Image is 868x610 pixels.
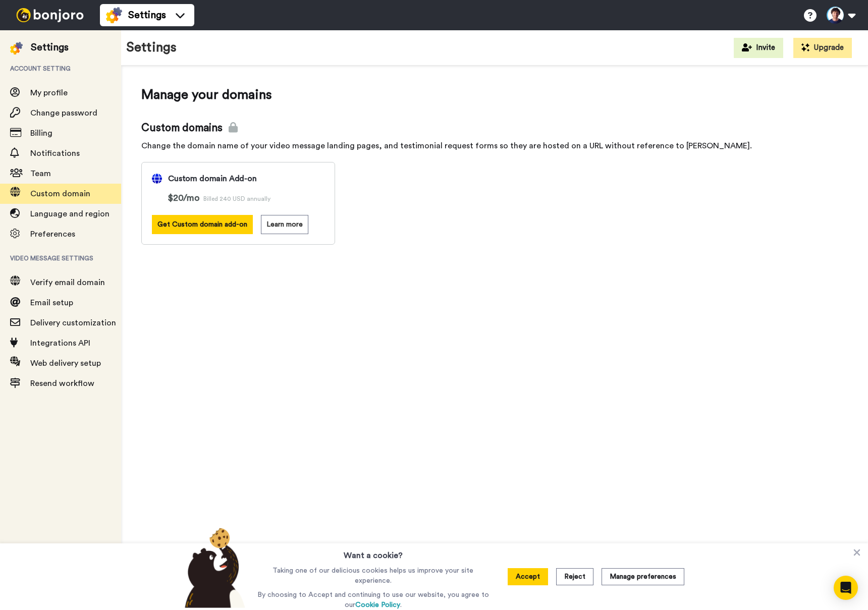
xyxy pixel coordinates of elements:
[30,279,105,287] span: Verify email domain
[30,109,97,117] span: Change password
[10,42,23,54] img: settings-colored.svg
[128,8,166,22] span: Settings
[12,8,88,22] img: bj-logo-header-white.svg
[30,299,73,307] span: Email setup
[30,230,75,238] span: Preferences
[30,190,90,198] span: Custom domain
[152,215,253,234] button: Get Custom domain add-on
[203,196,270,202] span: Billed 240 USD annually
[126,40,177,55] h1: Settings
[30,339,90,347] span: Integrations API
[168,173,257,185] h4: Custom domain Add-on
[30,129,52,137] span: Billing
[30,359,101,367] span: Web delivery setup
[508,568,548,585] button: Accept
[30,170,51,178] span: Team
[556,568,593,585] button: Reject
[30,149,80,157] span: Notifications
[30,210,110,218] span: Language and region
[255,590,492,610] p: By choosing to Accept and continuing to use our website, you agree to our .
[106,7,122,23] img: settings-colored.svg
[793,38,852,58] button: Upgrade
[168,191,324,205] h3: $20 /mo
[30,89,68,97] span: My profile
[344,543,403,562] h3: Want a cookie?
[30,379,94,387] span: Resend workflow
[141,86,848,104] span: Manage your domains
[176,527,250,608] img: bear-with-cookie.png
[31,40,69,54] div: Settings
[255,566,492,586] p: Taking one of our delicious cookies helps us improve your site experience.
[30,319,116,327] span: Delivery customization
[355,601,400,608] a: Cookie Policy
[602,568,684,585] button: Manage preferences
[834,576,858,600] div: Open Intercom Messenger
[261,215,308,234] button: Learn more
[141,121,848,136] span: Custom domains
[734,38,783,58] button: Invite
[152,174,162,184] img: custom-domain.svg
[141,140,848,152] div: Change the domain name of your video message landing pages, and testimonial request forms so they...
